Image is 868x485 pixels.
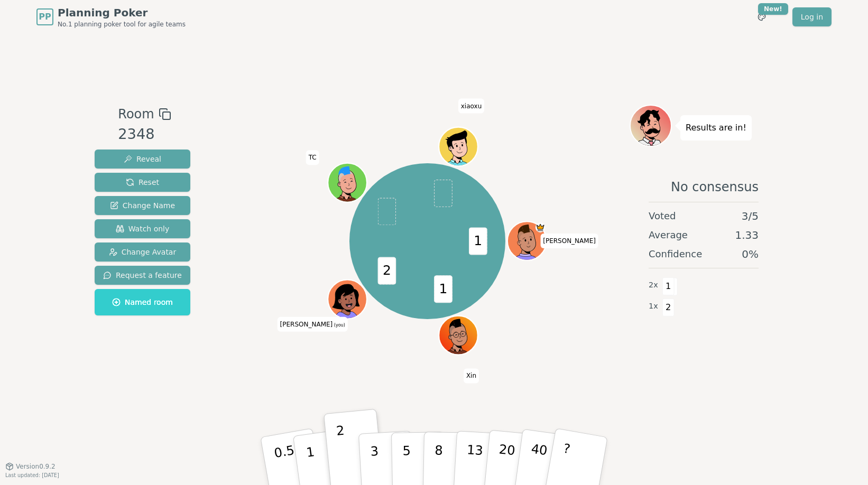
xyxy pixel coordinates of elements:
[112,297,173,307] span: Named room
[686,120,746,135] p: Results are in!
[464,369,479,384] span: Click to change your name
[36,5,186,29] a: PPPlanning PokerNo.1 planning poker tool for agile teams
[671,179,759,195] span: No consensus
[39,11,51,23] span: PP
[758,3,788,15] div: New!
[103,270,182,281] span: Request a feature
[95,219,190,238] button: Watch only
[458,99,484,114] span: Click to change your name
[124,154,161,164] span: Reveal
[95,289,190,315] button: Named room
[109,247,177,257] span: Change Avatar
[58,5,186,20] span: Planning Poker
[540,234,598,248] span: Click to change your name
[126,177,159,188] span: Reset
[535,223,544,232] span: Evan is the host
[662,299,675,316] span: 2
[792,7,832,26] a: Log in
[742,209,759,223] span: 3 / 5
[278,317,348,332] span: Click to change your name
[110,200,175,211] span: Change Name
[118,105,154,124] span: Room
[333,323,345,328] span: (you)
[95,266,190,285] button: Request a feature
[649,209,676,223] span: Voted
[329,281,365,318] button: Click to change your avatar
[5,462,56,471] button: Version0.9.2
[434,275,453,303] span: 1
[742,247,759,262] span: 0 %
[95,150,190,169] button: Reveal
[752,7,771,26] button: New!
[662,277,675,295] span: 1
[336,423,349,481] p: 2
[118,124,171,145] div: 2348
[58,20,186,29] span: No.1 planning poker tool for agile teams
[377,257,396,284] span: 2
[649,279,658,291] span: 2 x
[16,462,56,471] span: Version 0.9.2
[95,243,190,262] button: Change Avatar
[649,247,702,262] span: Confidence
[306,150,319,165] span: Click to change your name
[95,196,190,215] button: Change Name
[116,223,170,234] span: Watch only
[735,228,759,243] span: 1.33
[5,472,59,478] span: Last updated: [DATE]
[649,301,658,312] span: 1 x
[649,228,688,243] span: Average
[95,173,190,192] button: Reset
[468,227,487,255] span: 1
